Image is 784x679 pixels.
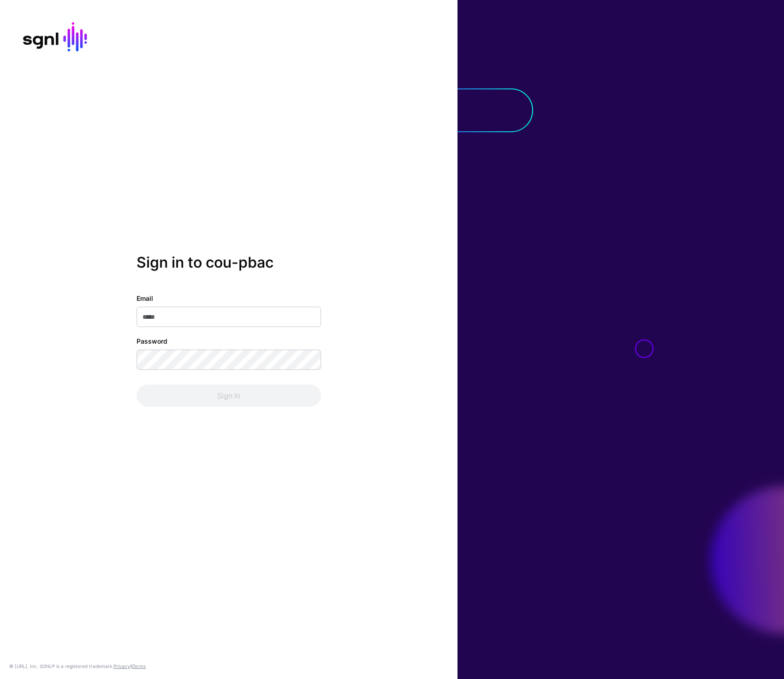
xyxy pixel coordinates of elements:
[137,254,321,271] h2: Sign in to cou-pbac
[113,663,130,669] a: Privacy
[137,293,153,303] label: Email
[137,336,167,346] label: Password
[132,663,146,669] a: Terms
[9,662,146,670] div: © [URL], Inc. SGNL® is a registered trademark. &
